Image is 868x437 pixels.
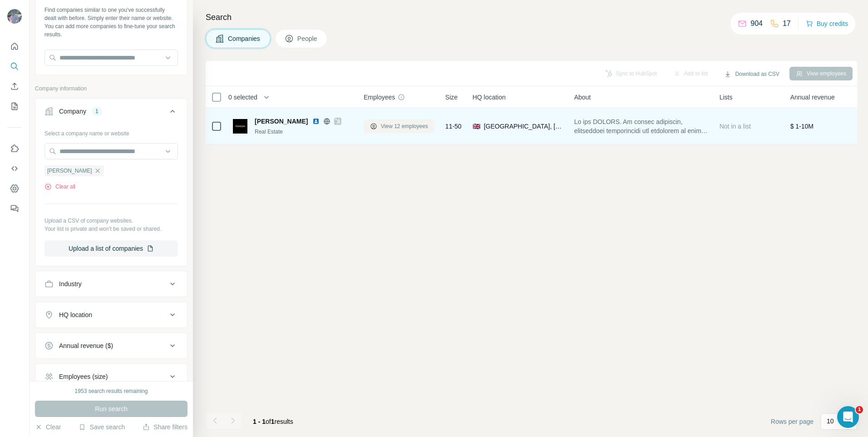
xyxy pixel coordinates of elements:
[233,119,247,134] img: Logo of Penson
[364,93,395,102] span: Employees
[44,6,178,39] div: Find companies similar to one you've successfully dealt with before. Simply enter their name or w...
[473,93,506,102] span: HQ location
[44,217,178,225] p: Upload a CSV of company websites.
[445,93,458,102] span: Size
[783,18,791,29] p: 17
[266,418,271,425] span: of
[484,122,563,131] span: [GEOGRAPHIC_DATA], [GEOGRAPHIC_DATA]|[GEOGRAPHIC_DATA]|[GEOGRAPHIC_DATA] ([GEOGRAPHIC_DATA])|[GEO...
[312,118,320,125] img: LinkedIn logo
[35,84,187,93] p: Company information
[253,418,266,425] span: 1 - 1
[7,180,22,197] button: Dashboard
[35,304,187,326] button: HQ location
[59,279,82,288] div: Industry
[806,17,848,30] button: Buy credits
[59,372,108,381] div: Employees (size)
[837,406,859,428] iframe: Intercom live chat
[790,93,835,102] span: Annual revenue
[35,273,187,295] button: Industry
[7,140,22,157] button: Use Surfe on LinkedIn
[44,183,75,191] button: Clear all
[364,119,434,133] button: View 12 employees
[574,93,591,102] span: About
[473,122,480,131] span: 🇬🇧
[7,78,22,94] button: Enrich CSV
[7,160,22,177] button: Use Surfe API
[771,417,814,426] span: Rows per page
[253,418,293,425] span: results
[44,240,178,257] button: Upload a list of companies
[35,366,187,387] button: Employees (size)
[720,123,751,130] span: Not in a list
[92,107,102,115] div: 1
[47,167,92,175] span: [PERSON_NAME]
[59,310,92,319] div: HQ location
[255,117,308,126] span: [PERSON_NAME]
[35,422,61,432] button: Clear
[59,107,86,116] div: Company
[44,225,178,233] p: Your list is private and won't be saved or shared.
[7,9,22,24] img: Avatar
[7,200,22,217] button: Feedback
[75,387,148,395] div: 1953 search results remaining
[59,341,113,350] div: Annual revenue ($)
[44,126,178,138] div: Select a company name or website
[79,422,125,432] button: Save search
[228,93,257,102] span: 0 selected
[7,58,22,74] button: Search
[720,93,733,102] span: Lists
[7,98,22,114] button: My lists
[381,122,428,130] span: View 12 employees
[574,117,709,135] span: Lo ips DOLORS. Am consec adipiscin, elitseddoei temporincidi utl etdolorem al enim adm venia’q no...
[228,34,261,43] span: Companies
[445,122,462,131] span: 11-50
[718,67,785,81] button: Download as CSV
[271,418,275,425] span: 1
[255,128,353,136] div: Real Estate
[856,406,863,413] span: 1
[35,100,187,126] button: Company1
[206,11,857,24] h4: Search
[790,123,814,130] span: $ 1-10M
[7,38,22,55] button: Quick start
[143,422,187,432] button: Share filters
[35,335,187,357] button: Annual revenue ($)
[297,34,318,43] span: People
[750,18,763,29] p: 904
[827,417,834,426] p: 10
